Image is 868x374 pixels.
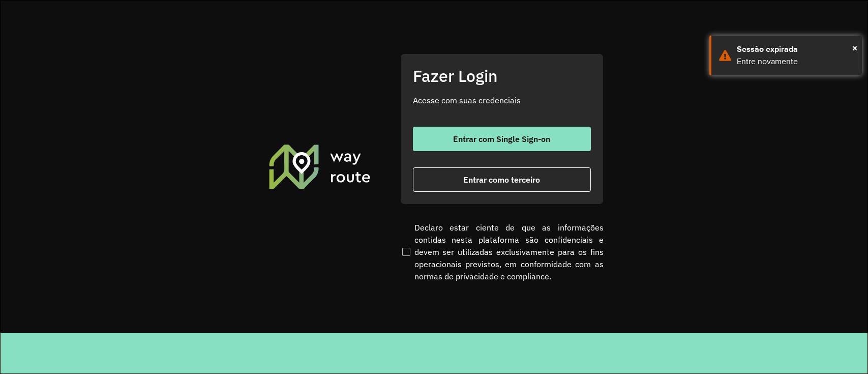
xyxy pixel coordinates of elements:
[413,66,591,85] h2: Fazer Login
[852,40,857,55] span: ×
[463,176,540,184] span: Entrar como terceiro
[400,221,604,282] label: Declaro estar ciente de que as informações contidas nesta plataforma são confidenciais e devem se...
[737,55,854,68] div: Entre novamente
[453,135,550,143] span: Entrar com Single Sign-on
[413,127,591,151] button: button
[413,94,591,106] p: Acesse com suas credenciais
[852,40,857,55] button: Close
[737,43,854,55] div: Sessão expirada
[413,167,591,192] button: button
[267,143,372,190] img: Roteirizador AmbevTech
